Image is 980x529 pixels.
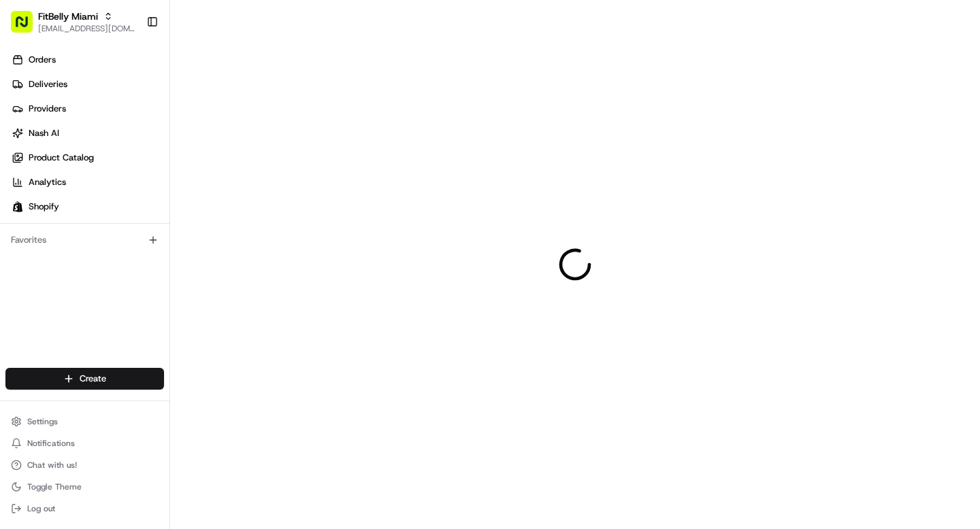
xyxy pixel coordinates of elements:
[5,147,169,169] a: Product Catalog
[5,412,164,431] button: Settings
[80,373,106,385] span: Create
[5,98,169,120] a: Providers
[5,456,164,475] button: Chat with us!
[27,460,77,471] span: Chat with us!
[29,54,56,66] span: Orders
[12,201,23,212] img: Shopify logo
[5,499,164,518] button: Log out
[5,196,169,218] a: Shopify
[27,503,55,514] span: Log out
[29,176,66,188] span: Analytics
[38,23,135,34] button: [EMAIL_ADDRESS][DOMAIN_NAME]
[5,122,169,144] a: Nash AI
[29,127,59,139] span: Nash AI
[5,5,141,38] button: FitBelly Miami[EMAIL_ADDRESS][DOMAIN_NAME]
[29,201,59,213] span: Shopify
[5,171,169,193] a: Analytics
[5,49,169,71] a: Orders
[29,78,67,90] span: Deliveries
[5,368,164,390] button: Create
[5,434,164,453] button: Notifications
[5,229,164,251] div: Favorites
[27,416,58,427] span: Settings
[29,152,94,164] span: Product Catalog
[38,10,98,23] button: FitBelly Miami
[27,481,82,492] span: Toggle Theme
[29,103,66,115] span: Providers
[5,477,164,496] button: Toggle Theme
[27,438,75,449] span: Notifications
[5,73,169,95] a: Deliveries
